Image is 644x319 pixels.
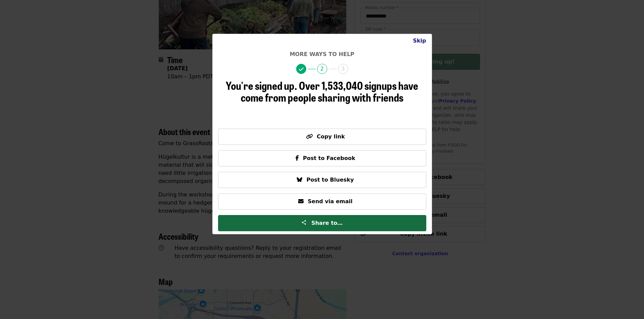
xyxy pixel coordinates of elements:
button: Post to Facebook [218,150,426,166]
span: Post to Facebook [303,155,355,161]
button: Close [407,34,431,48]
span: Over 1,533,040 signups have come from people sharing with friends [241,77,418,105]
i: link icon [306,133,313,140]
span: Send via email [308,198,352,205]
button: Post to Bluesky [218,172,426,188]
i: envelope icon [298,198,304,205]
button: Send via email [218,193,426,210]
button: Copy link [218,129,426,145]
span: Share to… [311,220,343,226]
span: Post to Bluesky [306,177,354,183]
span: Copy link [317,133,345,140]
i: facebook-f icon [295,155,299,161]
span: 2 [317,64,327,74]
img: Share [301,220,307,225]
span: More ways to help [290,51,354,57]
span: 3 [338,64,348,74]
i: check icon [299,66,304,73]
i: bluesky icon [297,177,302,183]
button: Share to… [218,215,426,231]
span: You're signed up. [226,77,297,93]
